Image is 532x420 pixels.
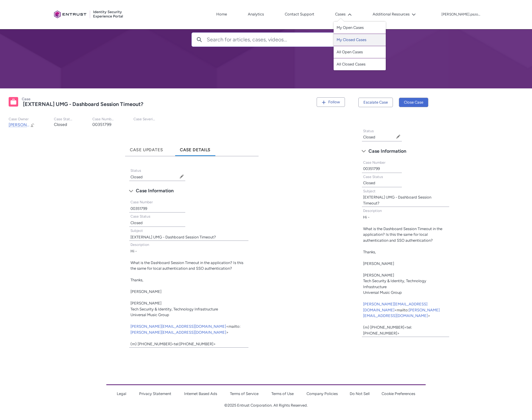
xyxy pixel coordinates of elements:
a: Case Updates [125,140,168,156]
a: Case Details [175,140,216,156]
p: Case Owner [9,117,35,121]
lightning-formatted-text: [EXTERNAL] UMG - Dashboard Session Timeout? [23,101,143,107]
a: Do Not Sell [350,391,370,396]
input: Search for articles, cases, videos... [207,33,340,46]
a: Company Policies [307,391,338,396]
span: Description [363,209,382,213]
span: Case Status [363,175,383,179]
span: Case Number [363,160,385,165]
a: Contact Support [283,10,316,19]
span: Case Number [130,200,153,204]
p: Case Status [54,117,73,121]
lightning-formatted-text: 00351799 [363,166,380,171]
a: [PERSON_NAME][EMAIL_ADDRESS][DOMAIN_NAME] [130,324,226,329]
span: Case Updates [130,147,163,152]
a: Home [215,10,228,19]
lightning-formatted-text: Closed [130,221,143,225]
lightning-formatted-text: Closed [130,175,143,179]
button: Follow [317,97,345,107]
lightning-formatted-text: Hi - What is the Dashboard Session Timeout in the application? Is this the same for local authent... [130,249,243,346]
span: Status [363,129,374,133]
button: Additional Resources [371,10,417,19]
a: All Closed Cases [334,58,386,70]
a: [PERSON_NAME][EMAIL_ADDRESS][DOMAIN_NAME] [363,302,427,312]
button: Case Information [126,186,251,196]
lightning-formatted-text: Closed [363,181,375,185]
span: Subject [130,229,143,233]
a: Internet Based Ads [184,391,217,396]
button: User Profile jake.pszonowsky [441,11,480,17]
span: Case Information [368,147,406,156]
a: My Open Cases [334,22,386,34]
span: [PERSON_NAME] [9,122,42,127]
button: Change Owner [30,122,35,127]
span: Follow [328,100,340,104]
a: Analytics, opens in new tab [246,10,265,19]
button: Close Case [399,98,428,107]
p: Case Number [92,117,114,121]
a: All Open Cases [334,46,386,58]
iframe: Qualified Messenger [505,393,532,420]
button: Cases [334,10,353,19]
lightning-formatted-text: Closed [54,122,67,127]
a: Cookie Preferences [382,391,415,396]
a: Terms of Use [271,391,294,396]
a: My Closed Cases [334,34,386,46]
lightning-formatted-text: [EXTERNAL] UMG - Dashboard Session Timeout? [363,195,431,205]
span: Description [130,243,149,247]
a: Terms of Service [230,391,259,396]
lightning-formatted-text: [EXTERNAL] UMG - Dashboard Session Timeout? [130,235,216,239]
lightning-formatted-text: 00351799 [92,122,111,127]
button: Escalate Case [358,98,393,107]
records-entity-label: Case [22,97,30,101]
span: Status [130,168,141,173]
p: [PERSON_NAME].pszonowsky [441,13,480,17]
lightning-formatted-text: 00351799 [130,206,147,211]
a: Legal [117,391,126,396]
span: Subject [363,189,376,193]
lightning-formatted-text: Hi - What is the Dashboard Session Timeout in the application? Is this the same for local authent... [363,215,442,335]
a: Privacy Statement [139,391,171,396]
button: Edit Status [396,134,401,139]
span: Case Details [180,147,211,152]
p: Case Severity [133,117,155,121]
lightning-formatted-text: Closed [363,135,375,139]
button: Case Information [359,146,452,156]
button: Search [192,33,207,46]
p: ©2025 Entrust Corporation. All Rights Reserved. [106,402,426,408]
a: [PERSON_NAME][EMAIL_ADDRESS][DOMAIN_NAME] [130,330,226,335]
span: Case Status [130,214,150,218]
button: Edit Status [179,174,184,179]
span: Case Information [136,186,174,195]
